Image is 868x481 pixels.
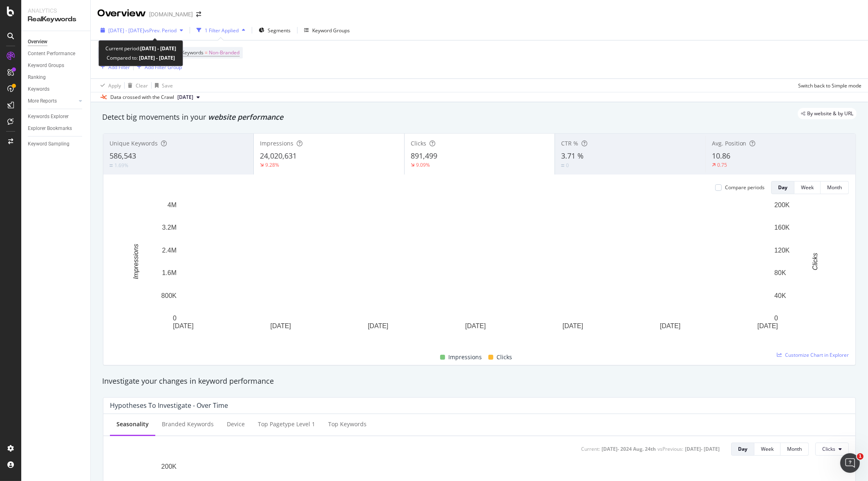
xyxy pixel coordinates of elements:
div: Keyword Groups [28,61,64,70]
div: Keywords [28,85,49,94]
div: Hypotheses to Investigate - Over Time [110,401,228,409]
div: Analytics [28,7,84,15]
div: Compared to: [107,53,175,63]
div: Week [801,184,814,191]
div: Current period: [105,44,176,53]
div: Apply [108,82,121,89]
text: [DATE] [173,322,193,329]
text: 0 [173,315,177,322]
a: Keyword Sampling [28,140,85,148]
div: Branded Keywords [162,420,214,428]
a: Ranking [28,73,85,82]
button: Add Filter [97,62,130,72]
span: Unique Keywords [110,139,158,147]
button: Apply [97,79,121,92]
button: 1 Filter Applied [193,24,248,37]
b: [DATE] - [DATE] [140,45,176,52]
div: legacy label [798,108,857,119]
div: Add Filter [108,64,130,71]
div: Keyword Groups [312,27,350,34]
div: 0.75 [717,161,727,168]
div: Compare periods [725,184,765,191]
a: More Reports [28,97,76,105]
span: Avg. Position [712,139,747,147]
button: Day [771,181,794,194]
text: [DATE] [660,322,680,329]
text: 4M [168,201,177,208]
span: Segments [268,27,291,34]
div: Week [761,445,774,452]
div: 1 Filter Applied [205,27,239,34]
div: Day [778,184,787,191]
span: Impressions [448,352,482,362]
iframe: Intercom live chat [840,453,860,473]
span: Impressions [260,139,293,147]
span: = [205,49,208,56]
div: Save [162,82,173,89]
button: Switch back to Simple mode [795,79,861,92]
div: Investigate your changes in keyword performance [102,376,857,387]
div: Clear [136,82,148,89]
text: 2.4M [162,247,177,254]
button: Week [794,181,821,194]
button: Day [731,443,754,456]
button: Segments [255,24,294,37]
div: [DATE] - [DATE] [685,445,720,452]
div: Day [738,445,747,452]
div: Add Filter Group [145,64,182,71]
span: 2024 Jul. 27th [177,94,193,101]
button: Clear [125,79,148,92]
div: 9.28% [265,161,279,168]
text: 0 [774,315,778,322]
div: Current: [581,445,600,452]
text: 40K [774,292,786,299]
div: Top pagetype Level 1 [258,420,315,428]
a: Explorer Bookmarks [28,124,85,133]
a: Keywords [28,85,85,94]
div: vs Previous : [658,445,683,452]
a: Keyword Groups [28,61,85,70]
div: Explorer Bookmarks [28,124,72,133]
div: arrow-right-arrow-left [196,11,201,17]
button: Add Filter Group [134,62,182,72]
a: Customize Chart in Explorer [777,351,849,358]
img: Equal [561,164,564,167]
span: Clicks [497,352,512,362]
a: Keywords Explorer [28,112,85,121]
text: 80K [774,269,786,276]
div: Data crossed with the Crawl [110,94,174,101]
span: vs Prev. Period [144,27,177,34]
button: [DATE] - [DATE]vsPrev. Period [97,24,186,37]
div: Month [827,184,842,191]
div: Month [787,445,802,452]
span: CTR % [561,139,578,147]
span: Non-Branded [209,47,239,58]
div: Keyword Sampling [28,140,69,148]
div: 9.09% [416,161,430,168]
span: 24,020,631 [260,151,297,161]
text: 200K [161,463,177,470]
span: 1 [857,453,864,460]
span: [DATE] - [DATE] [108,27,144,34]
text: 200K [774,201,790,208]
button: Clicks [815,443,849,456]
div: Ranking [28,73,46,82]
span: 586,543 [110,151,136,161]
span: 891,499 [411,151,437,161]
div: Content Performance [28,49,75,58]
text: 120K [774,247,790,254]
div: Switch back to Simple mode [798,82,861,89]
div: More Reports [28,97,57,105]
div: Overview [97,7,146,20]
div: Overview [28,38,47,46]
div: RealKeywords [28,15,84,24]
button: Save [152,79,173,92]
text: [DATE] [757,322,778,329]
span: 3.71 % [561,151,584,161]
a: Content Performance [28,49,85,58]
span: 10.86 [712,151,730,161]
img: Equal [110,164,113,167]
span: Clicks [411,139,426,147]
text: [DATE] [465,322,485,329]
div: Device [227,420,245,428]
